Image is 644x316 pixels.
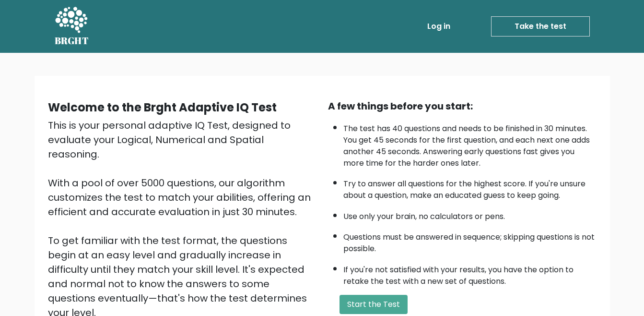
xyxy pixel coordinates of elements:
h5: BRGHT [55,35,89,47]
a: Take the test [491,16,590,36]
li: Questions must be answered in sequence; skipping questions is not possible. [343,227,597,255]
li: If you're not satisfied with your results, you have the option to retake the test with a new set ... [343,259,597,287]
button: Start the Test [340,295,408,314]
b: Welcome to the Brght Adaptive IQ Test [48,99,277,115]
li: Use only your brain, no calculators or pens. [343,206,597,222]
a: Log in [423,17,454,36]
div: A few things before you start: [328,99,597,113]
li: The test has 40 questions and needs to be finished in 30 minutes. You get 45 seconds for the firs... [343,118,597,169]
li: Try to answer all questions for the highest score. If you're unsure about a question, make an edu... [343,173,597,201]
a: BRGHT [55,4,89,49]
